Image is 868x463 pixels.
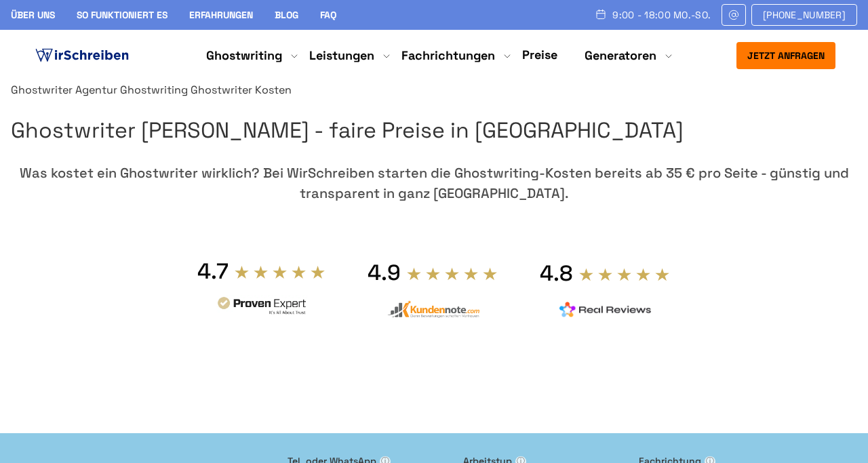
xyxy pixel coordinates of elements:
a: Erfahrungen [189,9,253,21]
a: Ghostwriting [206,47,282,64]
a: [PHONE_NUMBER] [751,4,857,26]
span: Ghostwriter Kosten [191,83,292,97]
div: 4.8 [540,260,573,287]
a: So funktioniert es [77,9,167,21]
img: logo ghostwriter-österreich [33,45,132,66]
button: Jetzt anfragen [736,42,835,69]
img: stars [234,264,326,279]
a: Über uns [11,9,55,21]
img: stars [406,266,498,281]
img: realreviews [559,302,652,318]
div: 4.9 [368,259,401,286]
div: 4.7 [197,258,229,285]
span: 9:00 - 18:00 Mo.-So. [612,9,711,20]
a: Fachrichtungen [401,47,495,64]
a: Blog [275,9,298,21]
img: stars [578,267,671,282]
a: Ghostwriting [120,83,188,97]
h1: Ghostwriter [PERSON_NAME] - faire Preise in [GEOGRAPHIC_DATA] [11,113,857,148]
img: kundennote [387,300,479,319]
div: Was kostet ein Ghostwriter wirklich? Bei WirSchreiben starten die Ghostwriting-Kosten bereits ab ... [11,163,857,203]
span: [PHONE_NUMBER] [763,9,846,20]
a: FAQ [320,9,336,21]
img: Email [728,9,740,20]
a: Generatoren [585,47,656,64]
a: Preise [522,47,557,62]
a: Leistungen [309,47,374,64]
a: Ghostwriter Agentur [11,83,117,97]
img: Schedule [595,9,607,20]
